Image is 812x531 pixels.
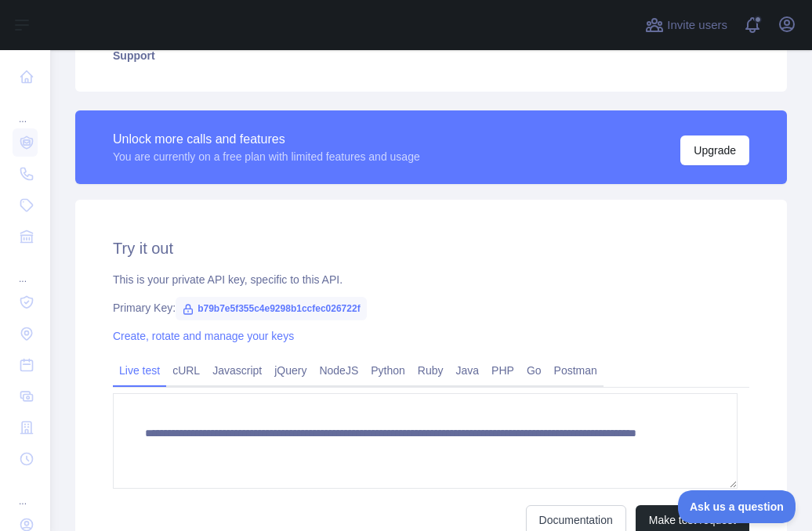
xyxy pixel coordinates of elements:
[678,490,796,523] iframe: Toggle Customer Support
[13,254,38,285] div: ...
[176,297,367,320] span: b79b7e5f355c4e9298b1ccfec026722f
[485,358,520,383] a: PHP
[680,135,749,165] button: Upgrade
[411,358,450,383] a: Ruby
[364,358,411,383] a: Python
[113,330,294,342] a: Create, rotate and manage your keys
[450,358,486,383] a: Java
[642,13,730,38] button: Invite users
[113,149,420,164] div: You are currently on a free plan with limited features and usage
[548,358,604,383] a: Postman
[113,272,749,287] div: This is your private API key, specific to this API.
[667,16,727,34] span: Invite users
[113,130,420,149] div: Unlock more calls and features
[113,237,749,259] h2: Try it out
[268,358,313,383] a: jQuery
[166,358,206,383] a: cURL
[313,358,364,383] a: NodeJS
[113,300,749,316] div: Primary Key:
[94,38,768,73] a: Support
[520,358,548,383] a: Go
[113,358,166,383] a: Live test
[206,358,268,383] a: Javascript
[13,94,38,125] div: ...
[13,476,38,508] div: ...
